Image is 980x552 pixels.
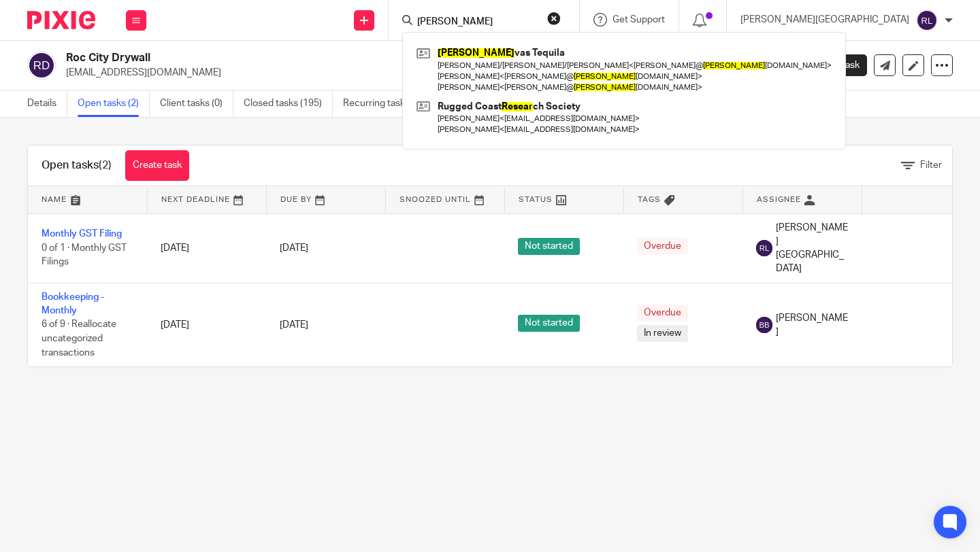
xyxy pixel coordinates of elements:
[776,311,848,339] span: [PERSON_NAME]
[612,15,665,24] span: Get Support
[416,16,538,29] input: Search
[160,90,233,117] a: Client tasks (0)
[637,325,688,342] span: In review
[27,51,56,80] img: svg%3E
[99,160,112,171] span: (2)
[343,90,439,117] a: Recurring tasks (11)
[27,90,67,117] a: Details
[518,238,580,255] span: Not started
[518,315,580,332] span: Not started
[27,11,95,29] img: Pixie
[66,66,768,80] p: [EMAIL_ADDRESS][DOMAIN_NAME]
[547,12,561,25] button: Clear
[519,196,553,203] span: Status
[638,196,661,203] span: Tags
[920,160,942,170] span: Filter
[637,238,688,255] span: Overdue
[42,320,116,358] span: 6 of 9 · Reallocate uncategorized transactions
[740,13,909,27] p: [PERSON_NAME][GEOGRAPHIC_DATA]
[637,305,688,322] span: Overdue
[756,317,772,333] img: svg%3E
[42,243,127,267] span: 0 of 1 · Monthly GST Filings
[42,292,104,315] a: Bookkeeping - Monthly
[125,150,189,181] a: Create task
[776,221,848,276] span: [PERSON_NAME][GEOGRAPHIC_DATA]
[42,158,112,173] h1: Open tasks
[280,243,308,253] span: [DATE]
[147,283,266,366] td: [DATE]
[78,90,150,117] a: Open tasks (2)
[399,196,471,203] span: Snoozed Until
[916,10,938,31] img: svg%3E
[42,229,122,239] a: Monthly GST Filing
[147,213,266,283] td: [DATE]
[756,240,772,256] img: svg%3E
[244,90,333,117] a: Closed tasks (195)
[280,320,308,330] span: [DATE]
[66,51,627,65] h2: Roc City Drywall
